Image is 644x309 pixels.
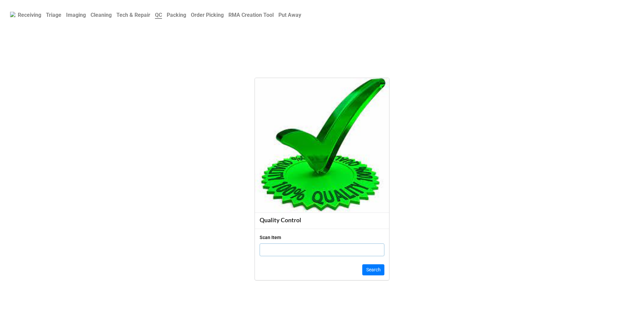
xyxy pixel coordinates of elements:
[260,216,384,224] div: Quality Control
[191,12,224,18] b: Order Picking
[255,78,389,213] img: xk2VnkDGhI%2FQuality_Check.jpg
[155,12,162,19] b: QC
[189,8,226,22] a: Order Picking
[276,8,304,22] a: Put Away
[278,12,301,18] b: Put Away
[64,8,88,22] a: Imaging
[18,12,41,18] b: Receiving
[362,264,384,276] button: Search
[260,234,281,241] div: Scan Item
[15,8,44,22] a: Receiving
[44,8,64,22] a: Triage
[88,8,114,22] a: Cleaning
[226,8,276,22] a: RMA Creation Tool
[116,12,150,18] b: Tech & Repair
[114,8,153,22] a: Tech & Repair
[228,12,274,18] b: RMA Creation Tool
[167,12,186,18] b: Packing
[153,8,164,22] a: QC
[164,8,189,22] a: Packing
[91,12,112,18] b: Cleaning
[10,12,15,17] img: RexiLogo.png
[66,12,86,18] b: Imaging
[46,12,61,18] b: Triage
